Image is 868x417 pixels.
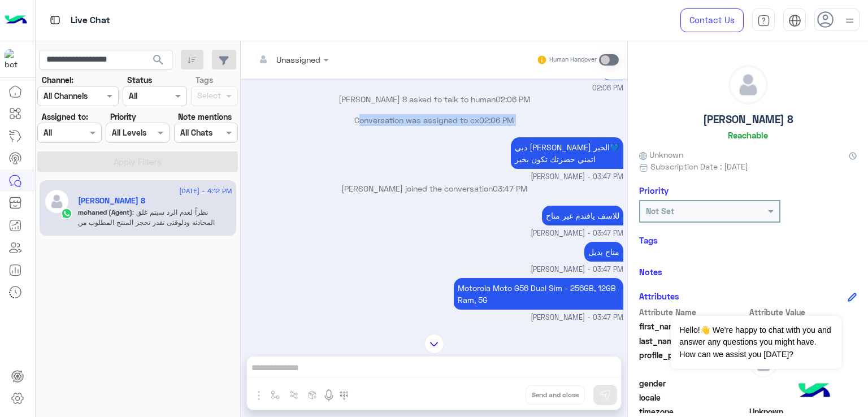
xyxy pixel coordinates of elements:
[650,160,748,172] span: Subscription Date : [DATE]
[424,334,444,354] img: scroll
[245,183,623,194] p: [PERSON_NAME] joined the conversation
[5,8,27,32] img: Logo
[639,392,747,403] span: locale
[703,113,793,126] h5: [PERSON_NAME] 8
[639,335,747,347] span: last_name
[78,208,231,298] span: نظراً لعدم الرد سيتم غلق المحادثه ودلوقتى تقدر تحجز المنتج المطلوب من أقرب فرع لك بكل سهولة: 1️⃣ ...
[245,93,623,105] p: [PERSON_NAME] 8 asked to talk to human
[71,13,110,28] p: Live Chat
[680,8,744,32] a: Contact Us
[757,14,770,27] img: tab
[592,83,623,94] span: 02:06 PM
[584,242,623,262] p: 6/9/2025, 3:47 PM
[48,13,62,27] img: tab
[145,50,172,74] button: search
[728,130,768,140] h6: Reachable
[639,235,857,245] h6: Tags
[526,385,585,405] button: Send and close
[42,111,88,123] label: Assigned to:
[127,74,152,86] label: Status
[5,49,25,69] img: 1403182699927242
[639,291,679,301] h6: Attributes
[531,228,623,239] span: [PERSON_NAME] - 03:47 PM
[749,377,857,389] span: null
[78,208,132,216] span: mohaned (Agent)
[639,306,747,318] span: Attribute Name
[178,111,232,123] label: Note mentions
[639,149,683,160] span: Unknown
[151,53,165,67] span: search
[42,74,73,86] label: Channel:
[179,186,232,196] span: [DATE] - 4:12 PM
[549,55,597,64] small: Human Handover
[496,94,530,104] span: 02:06 PM
[37,151,238,172] button: Apply Filters
[493,184,527,193] span: 03:47 PM
[61,208,72,219] img: WhatsApp
[639,185,669,196] h6: Priority
[44,189,70,214] img: defaultAdmin.png
[788,14,801,27] img: tab
[78,196,145,206] h5: Sameh Radwan 8
[749,392,857,403] span: null
[639,320,747,332] span: first_name
[671,316,841,369] span: Hello!👋 We're happy to chat with you and answer any questions you might have. How can we assist y...
[542,206,623,225] p: 6/9/2025, 3:47 PM
[531,312,623,323] span: [PERSON_NAME] - 03:47 PM
[531,264,623,275] span: [PERSON_NAME] - 03:47 PM
[729,66,767,104] img: defaultAdmin.png
[639,349,747,375] span: profile_pic
[639,377,747,389] span: gender
[454,278,623,310] p: 6/9/2025, 3:47 PM
[110,111,136,123] label: Priority
[531,172,623,183] span: [PERSON_NAME] - 03:47 PM
[511,137,623,169] p: 6/9/2025, 3:47 PM
[843,14,857,28] img: profile
[639,267,662,277] h6: Notes
[752,8,775,32] a: tab
[479,115,514,125] span: 02:06 PM
[245,114,623,126] p: Conversation was assigned to cx
[795,372,834,411] img: hulul-logo.png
